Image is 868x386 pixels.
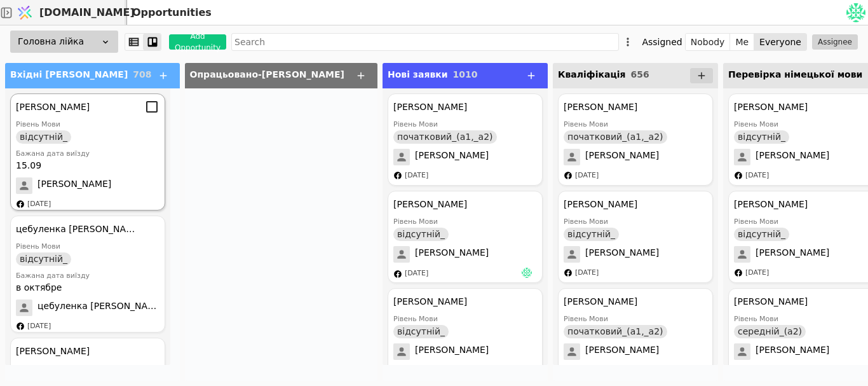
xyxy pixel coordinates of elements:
[631,69,649,79] span: 656
[564,268,573,277] img: facebook.svg
[16,130,71,144] div: відсутній_
[16,100,90,114] div: [PERSON_NAME]
[754,33,806,51] button: Everyone
[393,171,402,180] img: facebook.svg
[734,314,778,325] div: Рівень Мови
[16,242,60,252] div: Рівень Мови
[558,93,713,186] div: [PERSON_NAME]Рівень Мовипочатковий_(а1,_а2)[PERSON_NAME][DATE]
[39,5,135,20] span: [DOMAIN_NAME]
[37,300,159,316] span: цебуленка [PERSON_NAME]
[734,130,789,144] div: відсутній_
[190,69,344,79] span: Опрацьовано-[PERSON_NAME]
[564,295,637,308] div: [PERSON_NAME]
[564,217,608,228] div: Рівень Мови
[575,268,599,279] div: [DATE]
[728,69,862,79] span: Перевірка німецької мови
[734,217,778,228] div: Рівень Мови
[453,69,478,79] span: 1010
[575,365,599,376] div: [DATE]
[415,149,489,165] span: [PERSON_NAME]
[16,322,25,331] img: facebook.svg
[393,314,438,325] div: Рівень Мови
[564,171,573,180] img: facebook.svg
[734,295,808,308] div: [PERSON_NAME]
[388,288,543,380] div: [PERSON_NAME]Рівень Мовивідсутній_[PERSON_NAME][DATE]
[16,364,60,375] div: Рівень Мови
[16,281,159,294] div: в октябре
[564,120,608,130] div: Рівень Мови
[27,199,51,210] div: [DATE]
[564,198,637,211] div: [PERSON_NAME]
[415,246,489,263] span: [PERSON_NAME]
[10,216,165,333] div: цебуленка [PERSON_NAME]Рівень Мовивідсутній_Бажана дата виїздув октябрецебуленка [PERSON_NAME][DATE]
[558,69,626,79] span: Кваліфікація
[564,325,667,338] div: початковий_(а1,_а2)
[393,100,467,114] div: [PERSON_NAME]
[393,198,467,211] div: [PERSON_NAME]
[846,3,865,22] img: fd4630185765f275fc86a5896eb00c8f
[686,33,731,51] button: Nobody
[133,69,151,79] span: 708
[575,170,599,181] div: [DATE]
[734,268,743,277] img: facebook.svg
[388,93,543,186] div: [PERSON_NAME]Рівень Мовипочатковий_(а1,_а2)[PERSON_NAME][DATE]
[231,33,619,51] input: Search
[15,1,34,25] img: Logo
[734,120,778,130] div: Рівень Мови
[745,268,769,279] div: [DATE]
[393,295,467,308] div: [PERSON_NAME]
[388,191,543,283] div: [PERSON_NAME]Рівень Мовивідсутній_[PERSON_NAME][DATE]Ан
[16,345,90,358] div: [PERSON_NAME]
[405,170,428,181] div: [DATE]
[16,252,71,266] div: відсутній_
[16,159,159,172] div: 15.09
[756,246,829,263] span: [PERSON_NAME]
[585,149,659,165] span: [PERSON_NAME]
[415,343,489,360] span: [PERSON_NAME]
[405,365,428,376] div: [DATE]
[558,191,713,283] div: [PERSON_NAME]Рівень Мовивідсутній_[PERSON_NAME][DATE]
[522,268,532,278] img: Ан
[745,365,769,376] div: [DATE]
[10,93,165,210] div: [PERSON_NAME]Рівень Мовивідсутній_Бажана дата виїзду15.09[PERSON_NAME][DATE]
[16,120,60,130] div: Рівень Мови
[393,217,438,228] div: Рівень Мови
[756,149,829,165] span: [PERSON_NAME]
[16,271,159,282] div: Бажана дата виїзду
[127,5,212,20] h2: Opportunities
[564,314,608,325] div: Рівень Мови
[405,268,428,279] div: [DATE]
[585,343,659,360] span: [PERSON_NAME]
[642,33,682,51] div: Assigned
[734,228,789,241] div: відсутній_
[388,69,448,79] span: Нові заявки
[734,198,808,211] div: [PERSON_NAME]
[812,34,858,50] button: Assignee
[585,246,659,263] span: [PERSON_NAME]
[10,69,128,79] span: Вхідні [PERSON_NAME]
[393,270,402,279] img: facebook.svg
[16,223,137,236] div: цебуленка [PERSON_NAME]
[756,343,829,360] span: [PERSON_NAME]
[558,288,713,380] div: [PERSON_NAME]Рівень Мовипочатковий_(а1,_а2)[PERSON_NAME][DATE]
[393,130,497,144] div: початковий_(а1,_а2)
[10,31,118,53] div: Головна лійка
[393,325,449,338] div: відсутній_
[745,170,769,181] div: [DATE]
[734,325,806,338] div: середній_(а2)
[161,34,226,50] a: Add Opportunity
[564,130,667,144] div: початковий_(а1,_а2)
[393,120,438,130] div: Рівень Мови
[564,228,619,241] div: відсутній_
[13,1,127,25] a: [DOMAIN_NAME]
[169,34,226,50] button: Add Opportunity
[16,149,159,160] div: Бажана дата виїзду
[734,100,808,114] div: [PERSON_NAME]
[27,321,51,332] div: [DATE]
[734,171,743,180] img: facebook.svg
[37,177,111,194] span: [PERSON_NAME]
[393,228,449,241] div: відсутній_
[16,200,25,209] img: facebook.svg
[564,100,637,114] div: [PERSON_NAME]
[730,33,754,51] button: Me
